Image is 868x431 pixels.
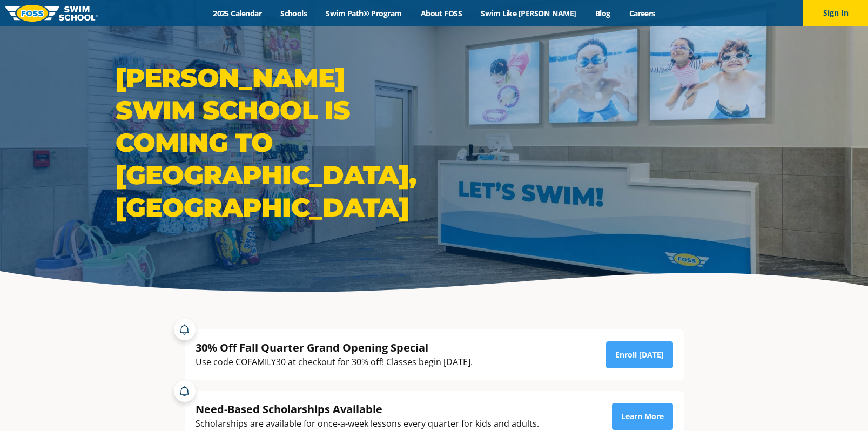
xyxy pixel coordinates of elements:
[204,8,271,18] a: 2025 Calendar
[116,62,429,224] h1: [PERSON_NAME] Swim School is coming to [GEOGRAPHIC_DATA], [GEOGRAPHIC_DATA]
[196,355,473,369] div: Use code COFAMILY30 at checkout for 30% off! Classes begin [DATE].
[586,8,620,18] a: Blog
[196,416,539,431] div: Scholarships are available for once-a-week lessons every quarter for kids and adults.
[606,341,673,368] a: Enroll [DATE]
[5,5,98,22] img: FOSS Swim School Logo
[271,8,317,18] a: Schools
[612,403,673,430] a: Learn More
[196,402,539,416] div: Need-Based Scholarships Available
[196,340,473,355] div: 30% Off Fall Quarter Grand Opening Special
[411,8,472,18] a: About FOSS
[472,8,586,18] a: Swim Like [PERSON_NAME]
[317,8,411,18] a: Swim Path® Program
[620,8,664,18] a: Careers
